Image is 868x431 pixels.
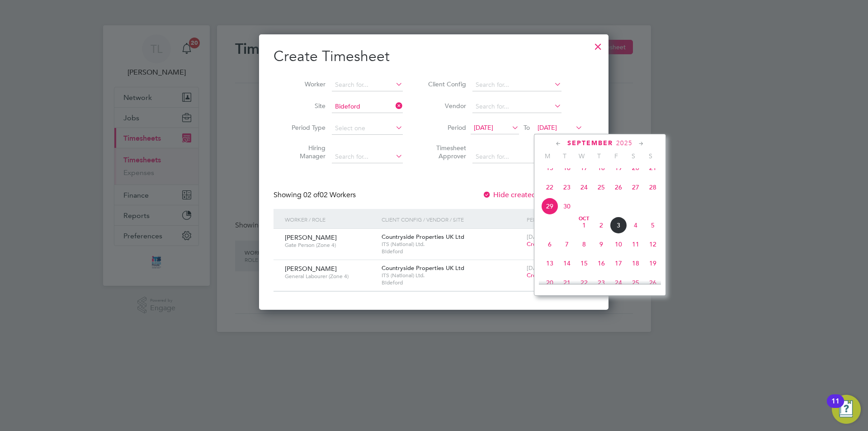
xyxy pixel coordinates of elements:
span: [DATE] - [DATE] [527,233,568,241]
span: 2 [593,217,610,234]
span: 16 [593,255,610,272]
span: 26 [610,179,627,196]
span: 21 [644,159,661,176]
input: Select one [332,122,403,135]
input: Search for... [472,151,561,163]
span: Bideford [382,248,522,255]
span: September [567,139,613,147]
label: Period [425,123,466,132]
span: Countryside Properties UK Ltd [382,233,464,241]
span: 02 of [303,190,320,199]
span: Create timesheet [527,271,573,279]
span: 19 [644,255,661,272]
span: General Labourer (Zone 4) [285,273,375,280]
span: 14 [558,255,576,272]
span: 5 [644,217,661,234]
div: Worker / Role [283,209,379,230]
h2: Create Timesheet [274,47,594,66]
span: T [590,152,608,160]
span: S [642,152,659,160]
span: [PERSON_NAME] [285,265,337,273]
span: Oct [576,217,593,221]
span: 23 [593,274,610,291]
span: 02 Workers [303,190,356,199]
span: 20 [541,274,558,291]
span: 21 [558,274,576,291]
span: 13 [541,255,558,272]
label: Timesheet Approver [425,144,466,160]
input: Search for... [332,100,403,113]
label: Vendor [425,102,466,110]
input: Search for... [332,79,403,91]
span: ITS (National) Ltd. [382,272,522,279]
div: 11 [831,401,840,413]
span: [DATE] - [DATE] [527,264,568,272]
span: 10 [610,236,627,253]
span: 2025 [616,139,632,147]
span: 22 [541,179,558,196]
span: Gate Person (Zone 4) [285,242,375,249]
span: 17 [576,159,593,176]
span: 30 [558,198,576,215]
input: Search for... [472,79,561,91]
span: 7 [558,236,576,253]
span: [PERSON_NAME] [285,233,337,242]
button: Open Resource Center, 11 new notifications [832,395,861,424]
span: 8 [576,236,593,253]
span: [DATE] [538,123,557,132]
span: 9 [593,236,610,253]
span: 16 [558,159,576,176]
span: 23 [558,179,576,196]
input: Search for... [472,100,561,113]
span: 28 [644,179,661,196]
div: Showing [274,190,358,200]
span: ITS (National) Ltd. [382,241,522,248]
span: 26 [644,274,661,291]
span: 29 [541,198,558,215]
span: 15 [576,255,593,272]
span: F [608,152,625,160]
span: Countryside Properties UK Ltd [382,264,464,272]
input: Search for... [332,151,403,163]
span: 6 [541,236,558,253]
span: [DATE] [474,123,493,132]
label: Hiring Manager [285,144,325,160]
span: 18 [593,159,610,176]
span: 1 [576,217,593,234]
span: Bideford [382,279,522,286]
span: 3 [610,217,627,234]
div: Client Config / Vendor / Site [379,209,524,230]
span: 18 [627,255,644,272]
span: 19 [610,159,627,176]
label: Hide created timesheets [482,190,574,199]
label: Client Config [425,80,466,88]
span: M [539,152,556,160]
span: 12 [644,236,661,253]
span: 20 [627,159,644,176]
span: W [573,152,590,160]
span: T [556,152,573,160]
span: 11 [627,236,644,253]
span: 24 [576,179,593,196]
span: Create timesheet [527,240,573,248]
span: 27 [627,179,644,196]
span: S [625,152,642,160]
span: 25 [627,274,644,291]
span: 15 [541,159,558,176]
div: Period [524,209,585,230]
span: 17 [610,255,627,272]
span: 24 [610,274,627,291]
span: To [521,122,533,133]
label: Period Type [285,123,325,132]
label: Site [285,102,325,110]
span: 22 [576,274,593,291]
label: Worker [285,80,325,88]
span: 4 [627,217,644,234]
span: 25 [593,179,610,196]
